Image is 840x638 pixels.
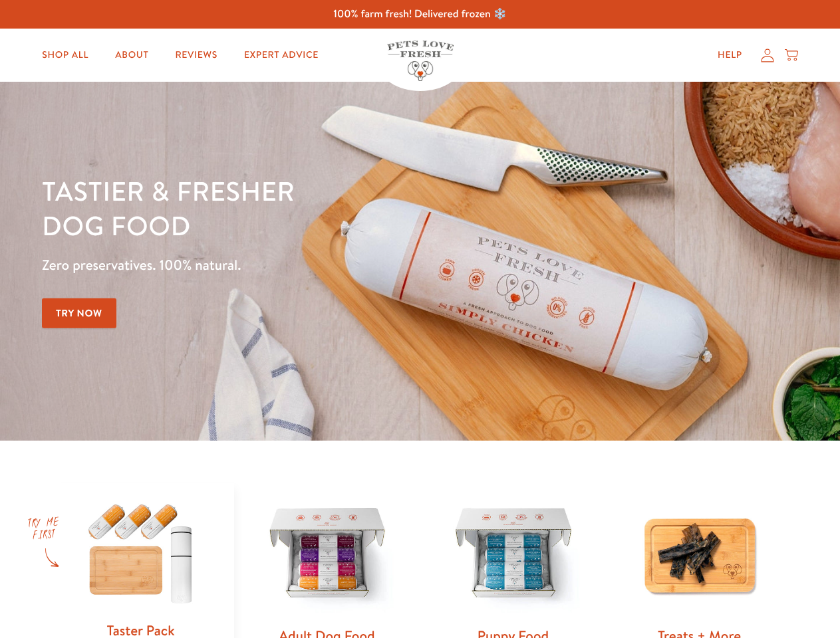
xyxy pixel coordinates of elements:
a: About [104,42,159,68]
a: Reviews [164,42,227,68]
a: Expert Advice [233,42,329,68]
h1: Tastier & fresher dog food [42,173,546,243]
a: Try Now [42,298,116,328]
a: Shop All [31,42,99,68]
a: Help [707,42,753,68]
img: Pets Love Fresh [387,41,454,81]
p: Zero preservatives. 100% natural. [42,253,546,277]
